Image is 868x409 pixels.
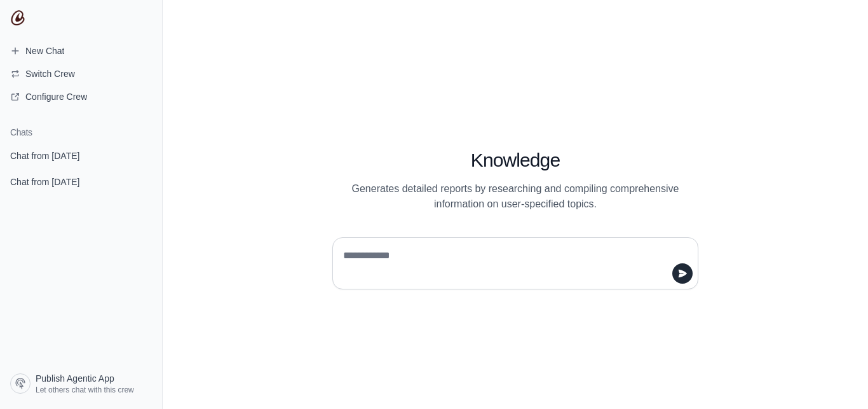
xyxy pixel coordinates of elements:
h1: Knowledge [332,149,698,172]
img: CrewAI Logo [10,10,25,25]
span: Publish Agentic App [36,372,114,385]
span: Configure Crew [25,90,87,103]
span: New Chat [25,45,64,57]
a: Publish Agentic App Let others chat with this crew [5,368,157,399]
p: Generates detailed reports by researching and compiling comprehensive information on user-specifi... [332,181,698,212]
span: Switch Crew [25,67,75,80]
a: Configure Crew [5,87,157,107]
span: Chat from [DATE] [10,149,79,162]
a: Chat from [DATE] [5,170,157,193]
button: Switch Crew [5,64,157,84]
a: Chat from [DATE] [5,144,157,167]
a: New Chat [5,41,157,61]
span: Let others chat with this crew [36,385,134,395]
span: Chat from [DATE] [10,176,79,188]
